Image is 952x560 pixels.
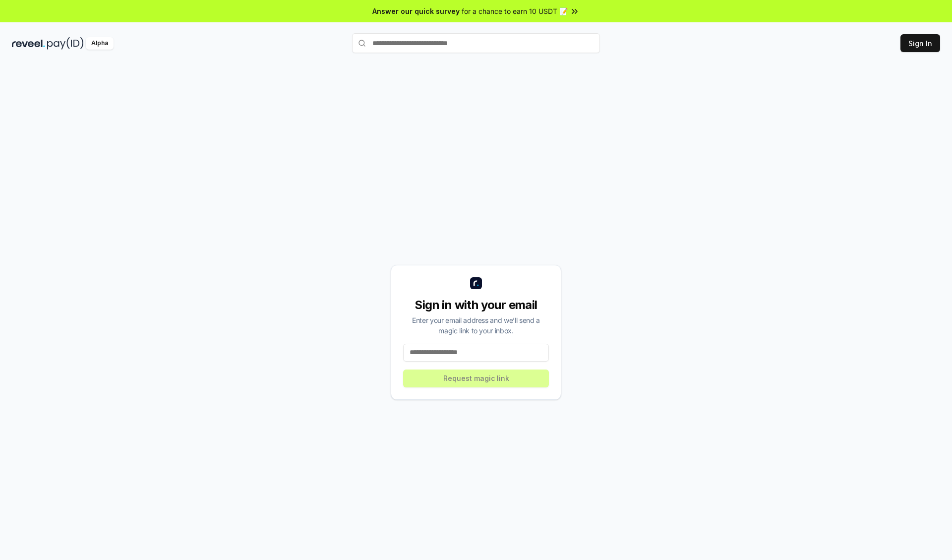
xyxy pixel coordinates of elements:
img: reveel_dark [12,37,45,50]
div: Sign in with your email [403,297,549,313]
div: Alpha [86,37,114,50]
div: Enter your email address and we’ll send a magic link to your inbox. [403,315,549,336]
span: Answer our quick survey [372,6,460,16]
button: Sign In [900,34,940,52]
span: for a chance to earn 10 USDT 📝 [462,6,568,16]
img: pay_id [47,37,84,50]
img: logo_small [470,277,482,289]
